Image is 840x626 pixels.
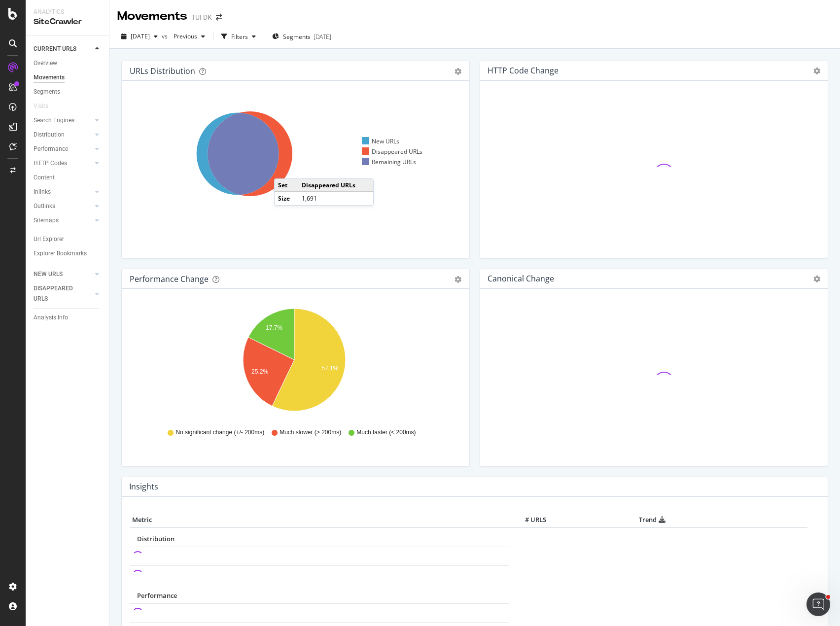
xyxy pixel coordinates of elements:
a: Analysis Info [34,313,102,323]
div: [DATE] [314,33,331,41]
th: Trend [549,513,756,527]
a: Url Explorer [34,234,102,244]
div: NEW URLS [34,269,63,279]
div: Inlinks [34,187,51,197]
a: Movements [34,72,102,83]
div: Movements [34,72,65,83]
a: Content [34,173,102,183]
text: 17.7% [266,324,282,331]
button: Segments[DATE] [268,29,335,44]
a: HTTP Codes [34,158,92,169]
span: Segments [283,33,311,41]
div: Content [34,173,55,183]
div: gear [455,276,461,283]
div: Remaining URLs [362,158,416,166]
div: Analytics [34,8,101,16]
a: Search Engines [34,115,92,126]
a: Visits [34,101,58,111]
text: 25.2% [251,369,268,376]
a: Distribution [34,130,92,140]
span: Distribution [137,534,175,543]
div: Explorer Bookmarks [34,248,87,259]
div: Distribution [34,130,65,140]
span: Performance [137,591,177,600]
button: Filters [217,29,260,44]
div: DISAPPEARED URLS [34,283,83,304]
h4: HTTP Code Change [488,64,559,77]
div: arrow-right-arrow-left [216,14,222,21]
div: Search Engines [34,115,74,126]
td: Size [275,192,298,205]
td: Disappeared URLs [298,179,373,192]
iframe: Intercom live chat [806,592,830,616]
h4: Insights [129,480,158,493]
i: Options [813,276,820,282]
h4: Canonical Change [488,272,554,285]
a: Performance [34,144,92,154]
div: Filters [231,33,248,41]
span: No significant change (+/- 200ms) [175,428,264,437]
span: vs [162,32,170,40]
div: CURRENT URLS [34,44,76,54]
div: TUI DK [191,12,212,22]
span: Much slower (> 200ms) [280,428,341,437]
div: Performance Change [130,274,209,284]
div: Movements [117,8,187,25]
div: HTTP Codes [34,158,67,169]
text: 57.1% [321,365,338,372]
i: Options [813,68,820,74]
div: Performance [34,144,68,154]
div: Visits [34,101,48,111]
a: Inlinks [34,187,92,197]
div: Disappeared URLs [362,147,422,156]
a: Sitemaps [34,215,92,226]
button: [DATE] [117,29,162,44]
th: # URLS [509,513,549,527]
td: 1,691 [298,192,373,205]
a: NEW URLS [34,269,92,279]
span: 2025 Aug. 19th [131,32,150,40]
div: SiteCrawler [34,16,101,28]
th: Metric [130,513,509,527]
div: Url Explorer [34,234,64,244]
button: Previous [170,29,209,44]
div: gear [455,68,461,75]
div: Sitemaps [34,215,59,226]
div: Outlinks [34,201,55,211]
div: Overview [34,58,57,69]
span: Previous [170,32,197,40]
svg: A chart. [130,305,458,419]
a: Explorer Bookmarks [34,248,102,259]
a: Outlinks [34,201,92,211]
div: Segments [34,87,60,97]
span: Much faster (< 200ms) [356,428,416,437]
div: URLs Distribution [130,66,195,76]
a: Overview [34,58,102,69]
td: Set [275,179,298,192]
a: Segments [34,87,102,97]
a: CURRENT URLS [34,44,92,54]
a: DISAPPEARED URLS [34,283,92,304]
div: Analysis Info [34,313,68,323]
div: New URLs [362,137,399,145]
